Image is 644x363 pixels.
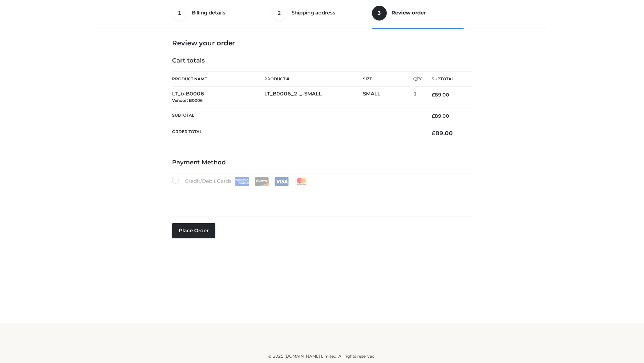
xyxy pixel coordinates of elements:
td: SMALL [363,87,413,108]
div: © 2025 [DOMAIN_NAME] Limited. All rights reserved. [100,353,544,360]
bdi: 89.00 [432,92,449,98]
th: Product Name [172,71,264,87]
button: Place order [172,223,215,238]
th: Subtotal [422,72,472,87]
img: Discover [255,177,269,186]
h4: Payment Method [172,159,472,166]
label: Credit/Debit Cards [172,177,309,186]
span: £ [432,130,435,136]
span: £ [432,92,435,98]
th: Order Total [172,124,422,142]
img: Visa [274,177,289,186]
th: Subtotal [172,108,422,124]
small: Vendor: B0006 [172,98,203,103]
h3: Review your order [172,39,472,47]
img: Mastercard [294,177,309,186]
td: LT_b-B0006 [172,87,264,108]
th: Product # [264,71,363,87]
iframe: Secure payment input frame [171,185,471,209]
span: £ [432,113,435,119]
td: LT_B0006_2-_-SMALL [264,87,363,108]
bdi: 89.00 [432,130,453,136]
h4: Cart totals [172,57,472,65]
td: 1 [413,87,422,108]
th: Size [363,72,410,87]
img: Amex [235,177,249,186]
bdi: 89.00 [432,113,449,119]
th: Qty [413,71,422,87]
